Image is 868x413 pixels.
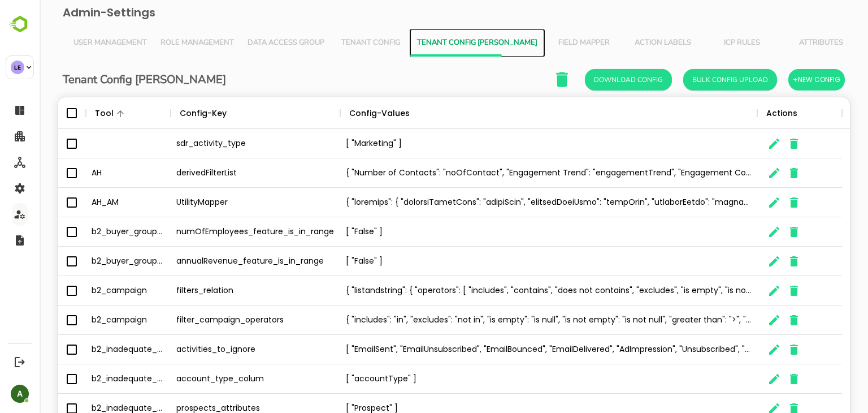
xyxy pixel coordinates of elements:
div: { "Number of Contacts": "noOfContact", "Engagement Trend": "engagementTrend", "Engagement Compari... [301,158,718,188]
div: b2_inadequate_persona [46,364,131,394]
span: Data Access Group [208,38,285,48]
span: User Management [34,38,107,48]
button: Download Config [545,69,632,91]
span: Tenant Config [298,38,364,48]
div: filters_relation [131,276,301,306]
div: sdr_activity_type [131,129,301,158]
div: filter_campaign_operators [131,306,301,335]
div: [ "False" ] [301,247,718,276]
img: BambooboxLogoMark.f1c84d78b4c51b1a7b5f700c9845e183.svg [6,14,34,35]
div: account_type_colum [131,364,301,394]
div: b2_buyer_group_size_prediction [46,217,131,247]
button: Logout [12,354,27,369]
div: { "listandstring": { "operators": [ "includes", "contains", "does not contains", "excludes", "is ... [301,276,718,306]
div: b2_inadequate_persona [46,335,131,364]
div: activities_to_ignore [131,335,301,364]
button: Sort [187,107,201,121]
span: Field Mapper [511,38,577,48]
div: { "includes": "in", "excludes": "not in", "is empty": "is null", "is not empty": "is not null", "... [301,306,718,335]
div: Tool [55,97,74,129]
button: Sort [74,107,88,121]
span: Tenant Config [PERSON_NAME] [377,38,498,48]
div: derivedFilterList [131,158,301,188]
span: Attributes [749,38,814,48]
div: Config-Key [140,97,187,129]
div: b2_campaign [46,276,131,306]
div: UtilityMapper [131,188,301,217]
div: [ "EmailSent", "EmailUnsubscribed", "EmailBounced", "EmailDelivered", "AdImpression", "Unsubscrib... [301,335,718,364]
div: Vertical tabs example [27,29,801,57]
h6: Tenant Config [PERSON_NAME] [23,71,186,89]
div: b2_buyer_group_size_prediction [46,247,131,276]
div: b2_campaign [46,306,131,335]
button: Sort [370,107,384,121]
div: [ "accountType" ] [301,364,718,394]
button: Bulk Config Upload [644,69,737,91]
div: AH [46,158,131,188]
div: Actions [727,97,758,129]
div: { "loremips": { "dolorsiTametCons": "adipiScin", "elitsedDoeiUsmo": "tempOrin", "utlaborEetdo": "... [301,188,718,217]
div: A [11,385,29,403]
div: AH_AM [46,188,131,217]
span: Action Labels [591,38,656,48]
div: LE [11,61,24,74]
div: [ "Marketing" ] [301,129,718,158]
span: Role Management [121,38,194,48]
div: numOfEmployees_feature_is_in_range [131,217,301,247]
button: +New Config [749,69,805,91]
div: Config-Values [310,97,370,129]
div: annualRevenue_feature_is_in_range [131,247,301,276]
div: [ "False" ] [301,217,718,247]
span: +New Config [753,72,801,87]
span: ICP Rules [670,38,735,48]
